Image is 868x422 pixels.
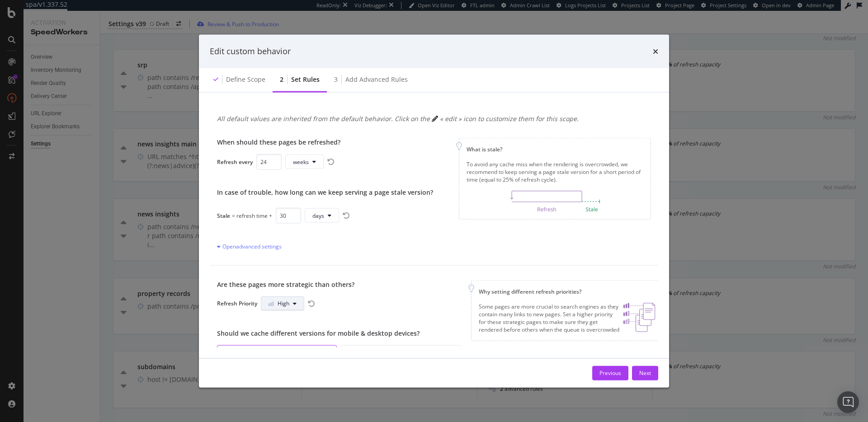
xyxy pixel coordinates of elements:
div: To avoid any cache miss when the rendering is overcrowded, we recommend to keep serving a page st... [467,160,643,183]
div: « edit » icon to customize them for this scope. [440,114,579,123]
div: Open Intercom Messenger [837,391,859,413]
div: modal [199,35,669,388]
div: All default values are inherited from the default behavior. Click on the [217,114,430,123]
button: days [305,208,339,223]
div: What is stale? [467,145,643,153]
span: High [278,300,289,307]
button: Previous [592,366,628,380]
div: Refresh Priority [217,300,257,307]
div: rotate-left [343,212,350,219]
div: 2 [280,75,283,84]
div: Next [639,369,651,377]
div: Are these pages more strategic than others? [217,280,471,289]
div: Define scope [226,75,265,84]
div: Edit custom behavior [210,46,291,57]
div: Previous [599,369,621,377]
div: Refresh every [217,158,253,165]
div: Stale [217,211,230,219]
div: Open advanced settings [217,242,282,250]
div: Add advanced rules [345,75,408,84]
span: weeks [293,158,309,165]
div: 3 [334,75,338,84]
div: times [653,46,658,57]
div: rotate-left [308,300,315,307]
button: High [261,296,304,310]
div: Some pages are more crucial to search engines as they contain many links to new pages. Set a high... [479,302,620,333]
img: DBkRaZev.png [623,302,656,332]
img: cRr4yx4cyByr8BeLxltRlzBPIAAAAAElFTkSuQmCC [269,302,274,306]
div: Should we cache different versions for mobile & desktop devices? [217,328,471,338]
div: Why setting different refresh priorities? [479,287,656,295]
img: 9KUs5U-x.png [510,191,600,212]
button: weeks [285,155,324,169]
div: = refresh time + [232,211,272,219]
span: days [312,211,324,219]
button: Next [632,366,658,380]
div: rotate-left [327,158,335,165]
div: Set rules [291,75,320,84]
div: In case of trouble, how long can we keep serving a page stale version? [217,188,433,197]
div: When should these pages be refreshed? [217,137,433,146]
